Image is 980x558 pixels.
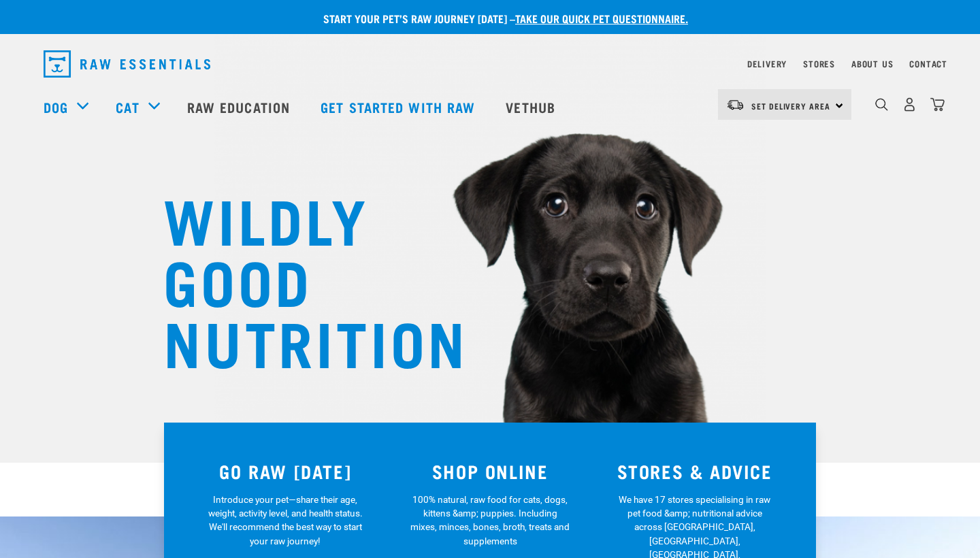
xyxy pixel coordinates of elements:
[174,80,307,134] a: Raw Education
[44,50,210,78] img: Raw Essentials Logo
[33,45,947,83] nav: dropdown navigation
[163,187,436,371] h1: WILDLY GOOD NUTRITION
[747,61,787,66] a: Delivery
[410,493,570,548] p: 100% natural, raw food for cats, dogs, kittens &amp; puppies. Including mixes, minces, bones, bro...
[909,61,947,66] a: Contact
[307,80,492,134] a: Get started with Raw
[751,103,830,108] span: Set Delivery Area
[492,80,572,134] a: Vethub
[851,61,893,66] a: About Us
[116,97,139,117] a: Cat
[726,99,745,111] img: van-moving.png
[44,97,68,117] a: Dog
[902,97,917,112] img: user.png
[930,97,945,112] img: home-icon@2x.png
[803,61,835,66] a: Stores
[515,15,688,21] a: take our quick pet questionnaire.
[206,493,365,548] p: Introduce your pet—share their age, weight, activity level, and health status. We'll recommend th...
[600,461,789,482] h3: STORES & ADVICE
[875,98,888,111] img: home-icon-1@2x.png
[191,461,380,482] h3: GO RAW [DATE]
[396,461,585,482] h3: SHOP ONLINE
